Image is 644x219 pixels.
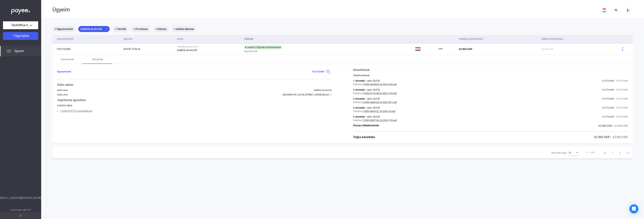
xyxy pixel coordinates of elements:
[353,115,365,118] div: 5. követelés
[614,115,628,118] span: / 12 573 HUF
[614,107,628,109] span: / 12 573 HUF
[362,92,397,95] a: 1709814776186_N-2023-764.pdf
[124,37,132,41] div: Indítva
[244,49,257,54] span: Ügyvédi levél
[57,83,332,87] div: Adós adatai
[626,8,630,12] img: logout-red
[365,80,380,82] div: - Lejárt: [DATE]
[283,93,332,96] div: [GEOGRAPHIC_DATA], [STREET_ADDRESS] fszt. 1.
[52,7,600,13] div: Ügyeim
[353,83,362,86] div: Feltöltve:
[602,8,607,13] img: HU
[365,98,380,100] div: - Lejárt: [DATE]
[459,37,538,41] div: Fennálló követelés
[353,135,375,139] div: Teljes követelés
[61,57,74,62] div: Események
[23,209,31,211] strong: v2.11.5
[353,68,628,72] div: Követelések
[57,98,332,102] div: Jogviszony igazolása
[124,37,174,41] div: Indítva
[57,93,68,96] div: Adós címe
[19,215,22,217] img: arrow-double-left-grey.svg
[11,7,30,15] img: white-payee-white-dot.svg
[78,26,110,32] mat-chip: Gellérfy és Kis Kft.
[362,101,397,104] a: 1709814805229_N-2023-871.pdf
[629,204,638,213] div: Open Intercom Messenger
[621,47,625,51] img: more-blue
[353,124,379,128] div: Összes tőkekövetelés
[52,26,75,32] mat-chip: + Ügyazonosító
[459,48,473,51] span: 62 865 HUF
[602,107,614,109] span: 12 573 HUF
[586,150,595,155] div: 1 – 1 of 1
[616,149,624,156] button: Next page
[353,74,628,77] div: Tőkekövetelések:
[353,98,365,100] div: 3. követelés
[177,37,241,41] div: Felek
[353,119,362,122] div: Feltöltve:
[602,115,614,118] span: 12 573 HUF
[365,107,380,109] div: - Lejárt: [DATE]
[438,47,443,51] img: payee-logo
[177,37,183,41] div: Felek
[177,46,241,48] div: TechOffice Solution Kft. vs
[57,89,68,92] div: Adós neve
[599,124,612,127] span: 62 865 HUF
[57,37,73,41] div: Ügyazonosító
[614,98,628,100] span: / 12 573 HUF
[624,6,633,15] button: logout-red
[57,70,72,73] span: Ügyazonosító:
[612,124,628,127] span: / 62 865 HUF
[326,70,330,74] img: copy-blue
[52,43,122,55] td: P22152584
[12,34,15,37] img: plus-white.svg
[568,150,579,155] mat-select: Items per page:
[57,37,121,41] div: Ügyazonosító
[244,45,282,49] div: Lezárult | Ügyvédi levél kézbesítve
[124,47,174,51] div: [DATE] 13:56:26
[60,110,92,112] a: 1709814747579_szerződés.pdf
[551,150,567,155] div: Items per page:
[613,8,619,13] div: PL
[353,107,365,109] div: 4. követelés
[362,83,397,86] a: 1709814650059_N-2023-665.pdf
[314,89,332,92] div: Gellérfy és Kis Kft.
[602,80,614,82] span: 12 573 HUF
[57,104,332,107] div: Feltöltött fájlok
[609,149,616,156] button: Previous page
[15,34,29,38] span: Ügyindítás
[353,80,365,82] div: 1. követelés
[113,26,128,32] mat-chip: + Termék
[362,110,395,113] a: 1709814844727_N-2024-69.pdf
[3,32,38,40] button: Ügyindítás
[610,135,628,139] span: / 62 865 HUF
[353,101,362,104] div: Feltöltve:
[353,110,362,113] div: Feltöltve:
[619,45,627,53] button: more-blue
[602,98,614,100] span: 12 573 HUF
[153,26,169,32] mat-chip: + Státusz
[365,89,380,91] div: - Lejárt: [DATE]
[105,27,108,31] mat-icon: close
[614,80,628,82] span: / 12 573 HUF
[172,26,196,32] mat-chip: + Indítás dátuma
[131,26,150,32] mat-chip: + Fő státusz
[459,37,483,41] div: Fennálló követelés
[612,6,621,15] button: PL
[14,49,24,53] span: Ügyeim
[542,37,614,41] div: Eredeti követelés
[542,48,554,51] span: 62 865 HUF
[542,37,563,41] div: Eredeti követelés
[312,70,324,73] span: P22152584
[7,49,11,53] img: list.svg
[602,89,614,91] span: 12 573 HUF
[11,23,30,28] span: TechOffice Solution Kft.
[243,35,414,43] th: Státusz
[601,149,609,156] button: First page
[324,68,332,76] button: copy-blue
[365,115,380,118] div: - Lejárt: [DATE]
[353,92,362,95] div: Feltöltve:
[600,6,609,15] button: HU
[92,57,103,62] div: Részletek
[353,89,365,91] div: 2. követelés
